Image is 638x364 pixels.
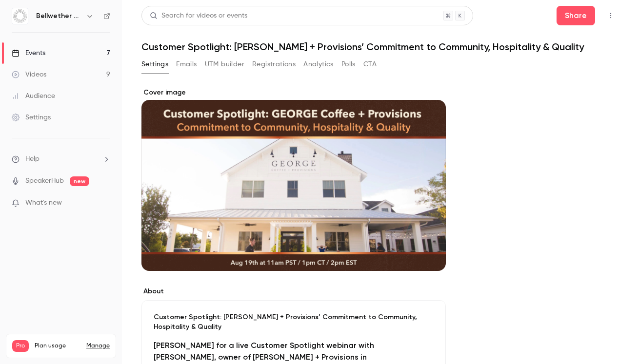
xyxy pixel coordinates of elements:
[12,91,55,101] div: Audience
[141,287,446,296] label: About
[25,176,64,186] a: SpeakerHub
[36,11,82,21] h6: Bellwether Coffee
[25,198,62,208] span: What's new
[12,8,28,24] img: Bellwether Coffee
[252,57,296,72] button: Registrations
[141,41,618,53] h1: Customer Spotlight: [PERSON_NAME] + Provisions’ Commitment to Community, Hospitality & Quality
[303,57,334,72] button: Analytics
[35,342,80,350] span: Plan usage
[25,154,40,164] span: Help
[12,48,45,58] div: Events
[363,57,377,72] button: CTA
[341,57,356,72] button: Polls
[154,312,434,332] p: Customer Spotlight: [PERSON_NAME] + Provisions’ Commitment to Community, Hospitality & Quality
[205,57,244,72] button: UTM builder
[141,88,446,271] section: Cover image
[86,342,110,350] a: Manage
[150,11,247,21] div: Search for videos or events
[176,57,197,72] button: Emails
[12,154,110,164] li: help-dropdown-opener
[557,6,595,25] button: Share
[12,70,46,79] div: Videos
[141,57,168,72] button: Settings
[141,88,446,97] label: Cover image
[12,113,51,122] div: Settings
[70,176,89,186] span: new
[12,340,29,352] span: Pro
